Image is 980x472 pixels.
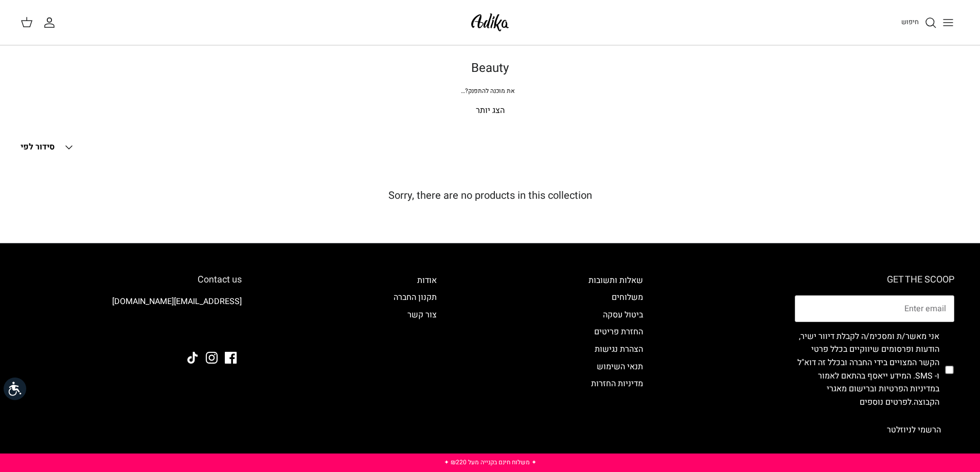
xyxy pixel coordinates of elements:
button: סידור לפי [21,136,75,159]
a: Instagram [206,352,218,364]
p: הצג יותר [130,104,850,118]
input: Email [795,295,954,322]
a: החשבון שלי [43,16,60,29]
a: Tiktok [187,352,199,364]
label: אני מאשר/ת ומסכימ/ה לקבלת דיוור ישיר, הודעות ופרסומים שיווקיים בכלל פרטי הקשר המצויים בידי החברה ... [795,330,939,409]
a: מדיניות החזרות [591,377,643,390]
a: ביטול עסקה [603,309,643,321]
h1: Beauty [130,61,850,76]
a: לפרטים נוספים [860,396,912,408]
a: הצהרת נגישות [595,343,643,355]
a: Facebook [225,352,237,364]
a: צור קשר [407,309,437,321]
div: Secondary navigation [383,274,447,443]
div: Secondary navigation [578,274,653,443]
a: תקנון החברה [394,291,437,304]
a: חיפוש [901,16,937,29]
span: סידור לפי [21,141,55,153]
h6: Contact us [26,274,242,286]
a: משלוחים [612,291,643,304]
a: אודות [417,274,437,287]
a: ✦ משלוח חינם בקנייה מעל ₪220 ✦ [444,458,537,467]
a: תנאי השימוש [597,361,643,373]
span: את מוכנה להתפנק? [461,86,515,96]
button: Toggle menu [937,11,959,34]
span: חיפוש [901,17,919,27]
img: Adika IL [468,10,512,34]
button: הרשמי לניוזלטר [874,417,954,443]
a: [EMAIL_ADDRESS][DOMAIN_NAME] [112,295,242,308]
a: החזרת פריטים [594,326,643,338]
h6: GET THE SCOOP [795,274,954,286]
a: שאלות ותשובות [589,274,643,287]
img: Adika IL [213,324,242,337]
h5: Sorry, there are no products in this collection [21,190,959,202]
